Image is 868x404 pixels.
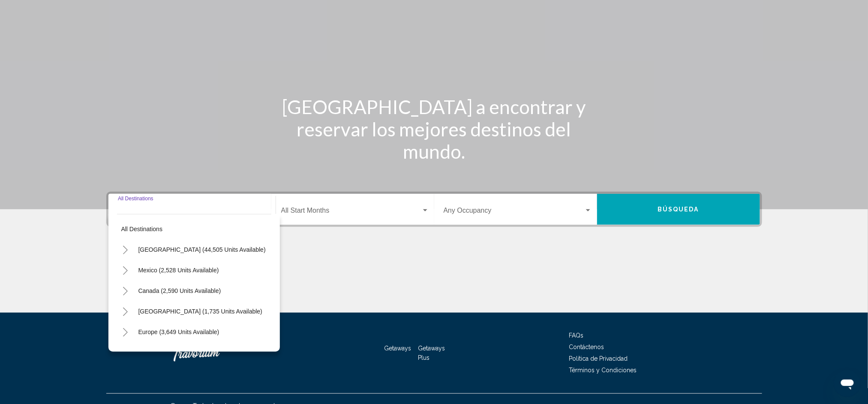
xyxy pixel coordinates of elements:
[273,96,595,163] h1: [GEOGRAPHIC_DATA] a encontrar y reservar los mejores destinos del mundo.
[117,241,134,258] button: Toggle United States (44,505 units available)
[569,332,584,339] a: FAQs
[134,322,224,342] button: Europe (3,649 units available)
[108,194,760,225] div: Search widget
[138,267,219,274] span: Mexico (2,528 units available)
[117,323,134,341] button: Toggle Europe (3,649 units available)
[134,260,223,280] button: Mexico (2,528 units available)
[138,246,266,253] span: [GEOGRAPHIC_DATA] (44,505 units available)
[834,370,861,397] iframe: Botón para iniciar la ventana de mensajería
[121,226,163,232] span: All destinations
[134,301,267,321] button: [GEOGRAPHIC_DATA] (1,735 units available)
[138,287,221,294] span: Canada (2,590 units available)
[117,262,134,279] button: Toggle Mexico (2,528 units available)
[134,281,225,301] button: Canada (2,590 units available)
[569,367,637,374] a: Términos y Condiciones
[138,329,219,335] span: Europe (3,649 units available)
[138,308,262,315] span: [GEOGRAPHIC_DATA] (1,735 units available)
[134,240,270,259] button: [GEOGRAPHIC_DATA] (44,505 units available)
[134,343,223,362] button: Australia (215 units available)
[117,303,134,320] button: Toggle Caribbean & Atlantic Islands (1,735 units available)
[171,340,256,366] a: Travorium
[658,206,699,213] span: Búsqueda
[117,344,134,361] button: Toggle Australia (215 units available)
[569,344,604,350] a: Contáctenos
[384,345,411,352] a: Getaways
[117,219,271,239] button: All destinations
[418,345,445,361] a: Getaways Plus
[597,194,760,225] button: Búsqueda
[117,282,134,299] button: Toggle Canada (2,590 units available)
[569,355,628,362] a: Política de Privacidad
